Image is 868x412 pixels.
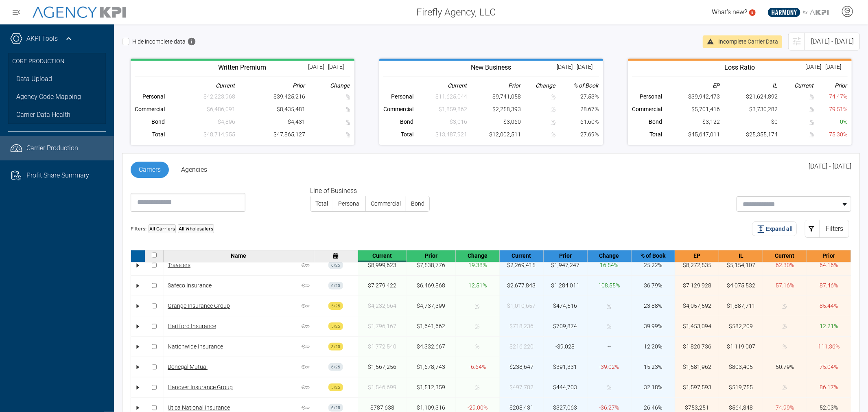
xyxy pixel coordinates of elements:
[305,116,350,128] td: Carrier data is incomplete for the selected timeframe.
[820,302,838,310] div: 85.44%
[778,116,814,128] td: Carrier data is incomplete for the selected timeframe.
[131,162,169,178] a: Carriers
[685,403,709,412] div: $753,251
[471,63,511,72] h3: Reported by Carriers
[814,92,848,101] div: 74.47%
[135,380,141,394] div: •
[632,116,662,128] th: Bond
[820,363,838,371] div: 75.04%
[778,103,814,116] td: Carrier data is incomplete for the selected timeframe.
[409,252,453,259] div: Prior
[135,278,141,293] div: •
[188,37,196,46] span: Hides carriers with missing data for the selected timeframe.
[168,262,190,268] a: Travelers
[328,302,343,310] div: Grange Insurance Group last reported in May
[328,363,343,371] div: Donegal Mutual last reported in Jun
[165,128,235,141] td: Carrier data is incomplete for the selected timeframe.
[703,35,782,48] div: Incomplete carrier data in your selected period will lead to unexpected prior values and % change...
[662,103,720,116] td: $5,701,416
[333,196,365,211] label: Personal
[720,128,778,141] td: $25,355,174
[644,403,662,412] div: 26.46%
[644,261,662,270] div: 25.22%
[135,258,141,272] div: •
[632,103,662,116] th: Commercial
[724,63,755,72] h3: Reported by Carrier
[414,103,468,116] td: Carrier data is incomplete for the selected timeframe.
[305,103,350,116] td: Carrier data is incomplete for the selected timeframe.
[521,103,555,116] td: Carrier data is incomplete for the selected timeframe.
[555,92,599,101] div: 27.53%
[8,70,106,88] a: Data Upload
[766,225,793,233] span: Expand all
[546,252,585,259] div: Prior
[368,261,396,270] div: $8,999,623
[553,302,577,310] div: $474,516
[712,8,747,16] span: What's new?
[135,103,165,116] th: Commercial
[149,224,176,233] div: All Carriers
[417,281,445,290] div: $6,469,868
[720,81,778,90] th: IL
[634,252,673,259] div: % of Book
[776,363,794,371] div: 50.79%
[644,281,662,290] div: 36.79%
[818,342,840,351] div: 111.36%
[607,322,611,331] div: Carrier data is incomplete for the selected timeframe.
[235,128,305,141] td: $47,865,127
[26,34,58,44] a: AKPI Tools
[370,403,394,412] div: $787,638
[783,383,787,392] div: Carrier data is incomplete for the selected timeframe.
[507,281,536,290] div: $2,677,843
[467,103,521,116] td: $2,258,393
[683,302,711,310] div: $4,057,592
[122,38,186,45] label: Hide incomplete data
[308,63,344,71] div: [DATE] - [DATE]
[328,322,343,330] div: Hartford Insurance last reported in May
[168,404,230,411] a: Utica National Insurance
[509,322,533,331] div: Carrier data is incomplete for the selected timeframe.
[776,261,794,270] div: 62.30%
[475,342,479,351] div: Carrier data is incomplete for the selected timeframe.
[135,128,165,141] th: Total
[600,261,619,270] div: 16.54%
[765,252,805,259] div: Current
[662,128,720,141] td: $45,647,011
[368,322,396,331] div: Carrier data is incomplete for the selected timeframe.
[178,224,214,233] div: All Wholesalers
[168,302,230,309] a: Grange Insurance Group
[475,302,479,310] div: Carrier data is incomplete for the selected timeframe.
[305,90,350,103] td: Carrier data is incomplete for the selected timeframe.
[305,128,350,141] td: Carrier data is incomplete for the selected timeframe.
[729,403,753,412] div: $564,848
[783,342,787,351] div: Carrier data is incomplete for the selected timeframe.
[778,81,814,90] th: Current
[555,105,599,114] div: 28.67%
[683,342,711,351] div: $1,820,736
[644,383,662,392] div: 32.18%
[135,116,165,128] th: Bond
[507,261,536,270] div: $2,269,415
[26,171,89,180] span: Profit Share Summary
[805,33,860,50] div: [DATE] - [DATE]
[788,33,860,50] button: [DATE] - [DATE]
[521,128,555,141] td: Carrier data is incomplete for the selected timeframe.
[302,261,310,270] span: Core carrier
[553,363,577,371] div: $391,331
[662,81,720,90] th: EP
[805,220,849,238] button: Filters
[302,282,310,290] span: Core carrier
[551,281,579,290] div: $1,284,011
[553,383,577,392] div: $444,703
[608,342,611,351] div: --
[683,261,711,270] div: $8,272,535
[502,252,541,259] div: Current
[475,383,479,392] div: Carrier data is incomplete for the selected timeframe.
[467,81,521,90] th: Prior
[168,323,216,329] a: Hartford Insurance
[368,383,396,392] div: Carrier data is incomplete for the selected timeframe.
[555,118,599,126] div: 61.60%
[749,9,756,16] a: 5
[809,252,848,259] div: Prior
[599,363,619,371] div: -39.02%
